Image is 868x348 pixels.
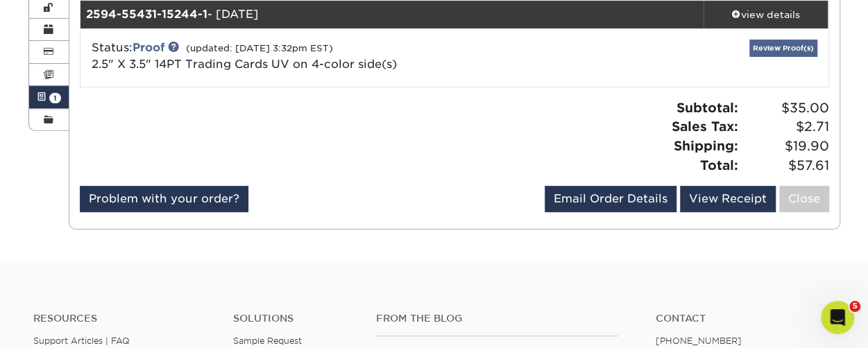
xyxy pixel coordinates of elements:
[680,186,776,212] a: View Receipt
[821,301,854,334] iframe: Intercom live chat
[545,186,676,212] a: Email Order Details
[86,8,207,21] strong: 2594-55431-15244-1
[33,313,212,324] h4: Resources
[376,313,618,324] h4: From the Blog
[704,8,828,21] div: view details
[849,301,860,312] span: 5
[700,157,738,173] strong: Total:
[92,58,397,71] a: 2.5" X 3.5" 14PT Trading Cards UV on 4-color side(s)
[133,41,164,54] a: Proof
[186,43,333,53] small: (updated: [DATE] 3:32pm EST)
[704,1,828,28] a: view details
[80,186,248,212] a: Problem with your order?
[742,137,829,156] span: $19.90
[80,1,704,28] div: - [DATE]
[749,40,817,57] a: Review Proof(s)
[656,313,835,324] a: Contact
[49,93,61,103] span: 1
[742,117,829,137] span: $2.71
[779,186,829,212] a: Close
[742,156,829,175] span: $57.61
[29,86,69,108] a: 1
[672,119,738,134] strong: Sales Tax:
[656,336,742,346] a: [PHONE_NUMBER]
[676,100,738,115] strong: Subtotal:
[233,313,355,324] h4: Solutions
[81,40,579,73] div: Status:
[742,98,829,118] span: $35.00
[674,138,738,153] strong: Shipping:
[233,336,302,346] a: Sample Request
